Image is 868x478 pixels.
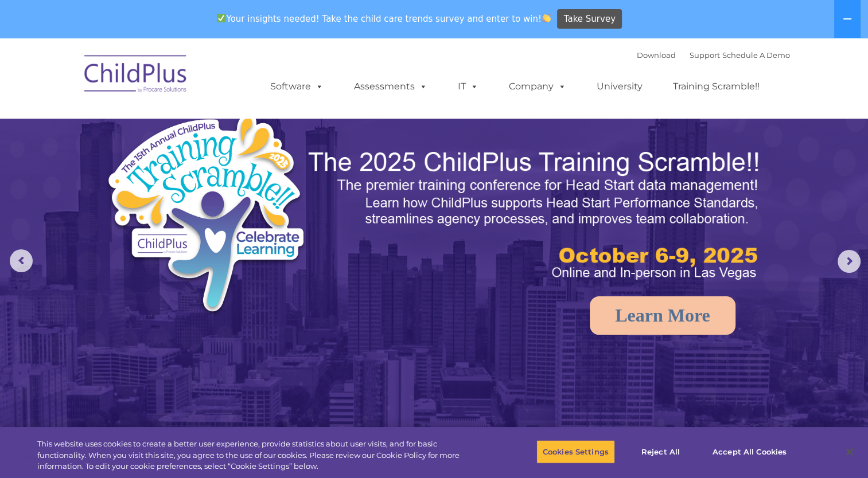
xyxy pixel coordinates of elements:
a: Training Scramble!! [661,75,771,98]
span: Last name [159,76,194,84]
a: Software [259,75,335,98]
span: Phone number [159,123,208,131]
a: University [585,75,654,98]
a: Assessments [342,75,439,98]
a: Company [497,75,578,98]
img: 👏 [542,14,551,22]
a: Download [637,50,676,60]
span: Your insights needed! Take the child care trends survey and enter to win! [212,7,556,30]
a: IT [446,75,490,98]
button: Accept All Cookies [706,440,793,464]
img: ✅ [217,14,225,22]
div: This website uses cookies to create a better user experience, provide statistics about user visit... [37,438,477,472]
button: Close [837,439,862,464]
span: Take Survey [564,9,616,29]
a: Take Survey [557,9,622,29]
a: Learn More [590,296,735,335]
img: ChildPlus by Procare Solutions [79,47,193,104]
font: | [637,50,790,60]
a: Support [690,50,720,60]
button: Cookies Settings [536,440,615,464]
button: Reject All [625,440,696,464]
a: Schedule A Demo [722,50,790,60]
